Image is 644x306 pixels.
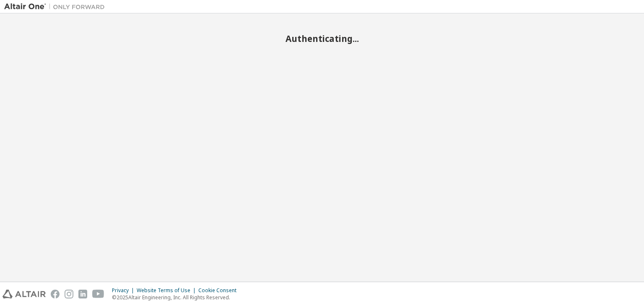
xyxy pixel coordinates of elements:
[51,290,60,298] img: facebook.svg
[3,290,46,298] img: altair_logo.svg
[92,290,104,298] img: youtube.svg
[137,287,198,294] div: Website Terms of Use
[198,287,241,294] div: Cookie Consent
[65,290,73,298] img: instagram.svg
[112,287,137,294] div: Privacy
[4,33,640,44] h2: Authenticating...
[78,290,87,298] img: linkedin.svg
[4,3,109,11] img: Altair One
[112,294,241,301] p: © 2025 Altair Engineering, Inc. All Rights Reserved.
